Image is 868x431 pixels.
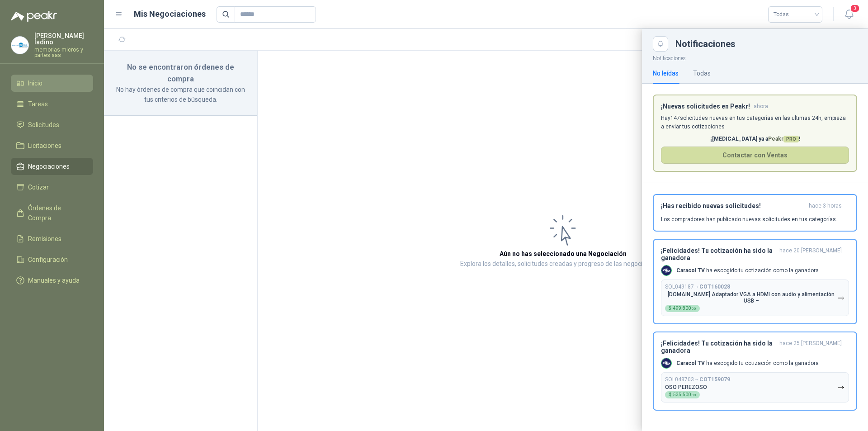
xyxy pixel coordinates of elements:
p: Hay 147 solicitudes nuevas en tus categorías en las ultimas 24h, empieza a enviar tus cotizaciones [661,114,849,131]
span: Órdenes de Compra [28,203,85,223]
span: 499.800 [673,306,696,311]
b: COT159079 [699,376,730,383]
span: 535.500 [673,393,696,397]
a: Remisiones [11,230,93,247]
h3: ¡Felicidades! Tu cotización ha sido la ganadora [661,247,776,261]
span: Configuración [28,255,68,265]
p: ha escogido tu cotización como la ganadora [676,360,819,367]
span: 3 [850,4,860,13]
b: Caracol TV [676,360,705,366]
button: ¡Felicidades! Tu cotización ha sido la ganadorahace 20 [PERSON_NAME] Company LogoCaracol TV ha es... [653,239,857,324]
a: Negociaciones [11,158,93,175]
span: ahora [754,103,768,110]
p: OSO PEREZOSO [665,384,707,390]
a: Manuales y ayuda [11,272,93,289]
b: Caracol TV [676,267,705,274]
img: Company Logo [11,37,28,54]
p: SOL048703 → [665,376,730,383]
button: Close [653,36,668,52]
span: PRO [783,136,799,142]
button: SOL048703→COT159079OSO PEREZOSO$535.500,00 [661,372,849,403]
a: Tareas [11,95,93,113]
img: Logo peakr [11,11,57,22]
span: Inicio [28,78,42,88]
span: ,00 [691,307,696,311]
button: ¡Felicidades! Tu cotización ha sido la ganadorahace 25 [PERSON_NAME] Company LogoCaracol TV ha es... [653,332,857,411]
span: Peakr [768,136,799,142]
p: [DOMAIN_NAME] Adaptador VGA a HDMI con audio y alimentación USB – [665,291,837,304]
div: Todas [693,68,711,78]
img: Company Logo [661,358,671,368]
img: Company Logo [661,265,671,275]
button: ¡Has recibido nuevas solicitudes!hace 3 horas Los compradores han publicado nuevas solicitudes en... [653,194,857,232]
a: Cotizar [11,179,93,196]
span: Cotizar [28,182,49,192]
h3: ¡Has recibido nuevas solicitudes! [661,202,805,210]
button: Contactar con Ventas [661,147,849,164]
span: Solicitudes [28,120,59,130]
p: Los compradores han publicado nuevas solicitudes en tus categorías. [661,215,837,223]
p: ha escogido tu cotización como la ganadora [676,267,819,275]
span: Licitaciones [28,141,61,151]
span: Manuales y ayuda [28,275,80,285]
h3: ¡Nuevas solicitudes en Peakr! [661,103,750,110]
span: hace 3 horas [809,202,842,210]
h3: ¡Felicidades! Tu cotización ha sido la ganadora [661,340,776,354]
div: $ [665,305,700,312]
a: Solicitudes [11,116,93,133]
div: No leídas [653,68,679,78]
p: [PERSON_NAME] ladino [34,33,93,45]
a: Licitaciones [11,137,93,154]
div: $ [665,391,700,398]
span: ,00 [691,393,696,397]
p: SOL049187 → [665,284,730,290]
span: Todas [774,8,817,21]
a: Inicio [11,75,93,92]
a: Órdenes de Compra [11,199,93,227]
button: 3 [841,6,857,23]
span: Tareas [28,99,48,109]
span: Remisiones [28,234,61,244]
b: COT160028 [699,284,730,290]
button: SOL049187→COT160028[DOMAIN_NAME] Adaptador VGA a HDMI con audio y alimentación USB –$499.800,00 [661,279,849,316]
span: Negociaciones [28,161,70,171]
span: hace 20 [PERSON_NAME] [779,247,842,261]
p: Notificaciones [642,52,868,63]
div: Notificaciones [675,39,857,48]
a: Configuración [11,251,93,268]
p: ¡[MEDICAL_DATA] ya a ! [661,135,849,143]
span: hace 25 [PERSON_NAME] [779,340,842,354]
h1: Mis Negociaciones [134,8,206,20]
p: memorias micros y partes sas [34,47,93,58]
